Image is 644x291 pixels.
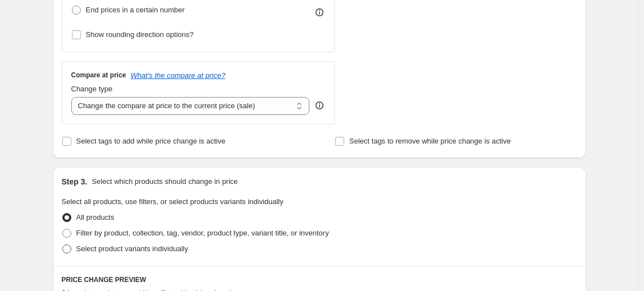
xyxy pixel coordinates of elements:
[131,71,226,80] button: What's the compare at price?
[314,100,325,111] div: help
[76,137,226,145] span: Select tags to add while price change is active
[86,30,194,39] span: Show rounding direction options?
[62,176,88,187] h2: Step 3.
[71,85,113,93] span: Change type
[71,71,126,80] h3: Compare at price
[92,176,237,187] p: Select which products should change in price
[76,244,188,253] span: Select product variants individually
[62,197,284,206] span: Select all products, use filters, or select products variants individually
[76,229,329,237] span: Filter by product, collection, tag, vendor, product type, variant title, or inventory
[86,6,185,14] span: End prices in a certain number
[76,213,115,221] span: All products
[349,137,511,145] span: Select tags to remove while price change is active
[62,275,577,284] h6: PRICE CHANGE PREVIEW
